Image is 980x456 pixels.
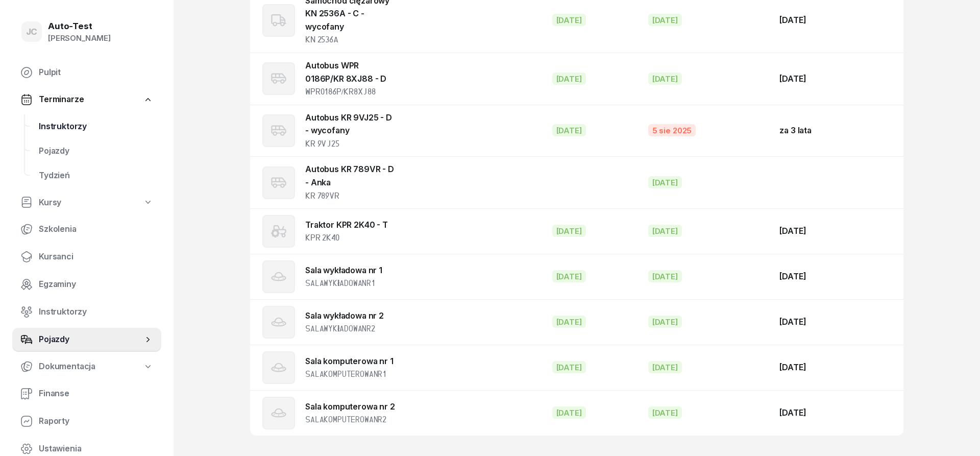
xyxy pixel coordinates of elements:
[305,231,388,245] div: KPR 2K40
[39,250,153,263] span: Kursanci
[12,409,161,434] a: Raporty
[39,278,153,291] span: Egzaminy
[12,381,161,406] a: Finanse
[12,60,161,85] a: Pulpit
[305,277,382,290] div: Salawykładowanr1
[26,28,38,36] span: JC
[12,327,161,352] a: Pojazdy
[305,164,394,187] a: Autobus KR 789VR - D - Anka
[31,163,161,188] a: Tydzień
[39,169,153,182] span: Tydzień
[779,361,895,374] div: [DATE]
[305,112,392,136] a: Autobus KR 9VJ25 - D - wycofany
[552,225,586,237] div: [DATE]
[648,225,682,237] div: [DATE]
[552,316,586,328] div: [DATE]
[305,322,384,335] div: Salawykładowanr2
[305,85,395,99] div: WPR0186P/KR8XJ88
[12,355,161,378] a: Dokumentacja
[779,406,895,420] div: [DATE]
[552,361,586,373] div: [DATE]
[648,406,682,419] div: [DATE]
[779,73,895,86] div: [DATE]
[39,120,153,133] span: Instruktorzy
[39,387,153,400] span: Finanse
[39,442,153,455] span: Ustawienia
[779,270,895,283] div: [DATE]
[39,145,153,158] span: Pojazdy
[648,124,696,136] div: 5 sie 2025
[39,360,95,373] span: Dokumentacja
[39,305,153,319] span: Instruktorzy
[12,191,161,214] a: Kursy
[552,406,586,419] div: [DATE]
[779,124,895,137] div: za 3 lata
[48,22,111,31] div: Auto-Test
[552,14,586,26] div: [DATE]
[12,217,161,242] a: Szkolenia
[305,189,395,203] div: KR 789VR
[39,93,84,106] span: Terminarze
[305,310,384,321] a: Sala wykładowa nr 2
[648,176,682,188] div: [DATE]
[552,73,586,85] div: [DATE]
[305,265,382,275] a: Sala wykładowa nr 1
[12,272,161,297] a: Egzaminy
[552,270,586,282] div: [DATE]
[305,413,395,426] div: Salakomputerowanr2
[39,415,153,428] span: Raporty
[39,196,61,209] span: Kursy
[305,60,386,84] a: Autobus WPR 0186P/KR 8XJ88 - D
[648,361,682,373] div: [DATE]
[305,356,394,366] a: Sala komputerowa nr 1
[31,139,161,163] a: Pojazdy
[305,368,394,381] div: Salakomputerowanr1
[48,32,111,45] div: [PERSON_NAME]
[779,316,895,329] div: [DATE]
[39,66,153,79] span: Pulpit
[12,88,161,111] a: Terminarze
[12,300,161,324] a: Instruktorzy
[648,316,682,328] div: [DATE]
[12,245,161,269] a: Kursanci
[305,401,395,412] a: Sala komputerowa nr 2
[39,223,153,236] span: Szkolenia
[552,124,586,136] div: [DATE]
[39,333,143,346] span: Pojazdy
[305,137,395,151] div: KR 9VJ25
[648,73,682,85] div: [DATE]
[305,220,388,230] a: Traktor KPR 2K40 - T
[779,14,895,27] div: [DATE]
[31,114,161,139] a: Instruktorzy
[305,33,395,46] div: KN 2536A
[648,14,682,26] div: [DATE]
[648,270,682,282] div: [DATE]
[779,225,895,238] div: [DATE]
